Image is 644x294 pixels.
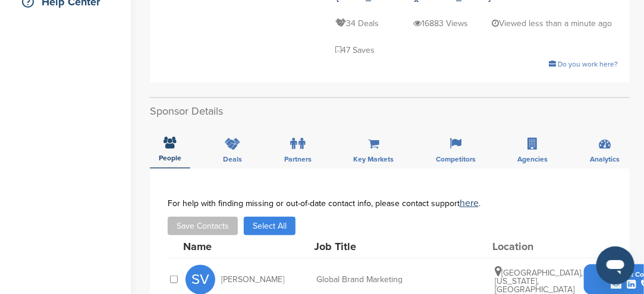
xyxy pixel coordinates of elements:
span: Do you work here? [558,60,618,68]
button: Save Contacts [168,217,238,235]
div: Name [183,241,314,252]
div: Location [492,241,582,252]
a: here [460,197,479,209]
span: Analytics [590,156,620,163]
iframe: Button to launch messaging window [596,246,634,284]
p: 47 Saves [335,43,375,58]
div: Global Brand Marketing [316,276,495,284]
button: Select All [244,217,296,235]
span: Key Markets [354,156,394,163]
span: Deals [224,156,243,163]
div: Job Title [314,241,492,252]
p: 34 Deals [335,16,379,31]
h2: Sponsor Details [150,103,630,119]
span: Partners [284,156,312,163]
span: Competitors [436,156,476,163]
a: Do you work here? [549,60,618,68]
p: Viewed less than a minute ago [492,16,612,31]
span: Agencies [518,156,548,163]
p: 16883 Views [414,16,469,31]
div: For help with finding missing or out-of-date contact info, please contact support . [168,198,612,208]
span: People [159,154,181,162]
span: [PERSON_NAME] [221,276,284,284]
